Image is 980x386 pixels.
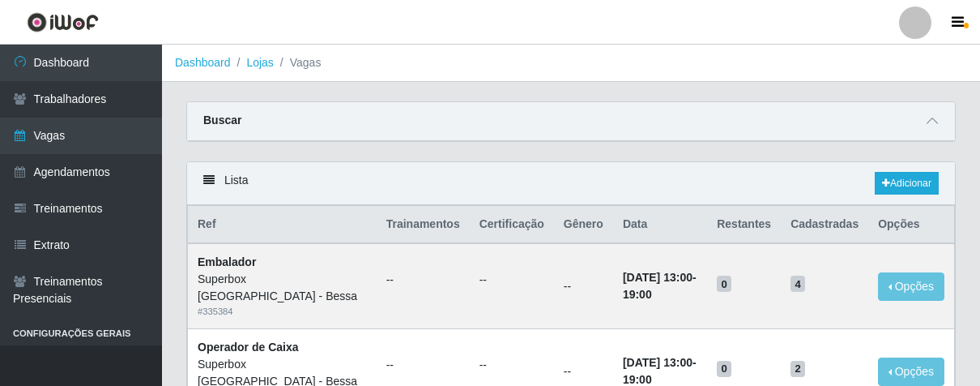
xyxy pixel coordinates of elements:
[623,271,697,301] strong: -
[781,206,868,244] th: Cadastradas
[175,56,231,69] a: Dashboard
[27,12,99,32] img: CoreUI Logo
[790,361,805,377] span: 2
[875,172,939,195] a: Adicionar
[162,45,980,82] nav: breadcrumb
[868,206,954,244] th: Opções
[554,243,613,328] td: --
[386,357,460,374] ul: --
[203,114,241,127] strong: Buscar
[878,358,944,386] button: Opções
[188,206,377,244] th: Ref
[479,272,544,289] ul: --
[274,54,322,71] li: Vagas
[623,373,652,386] time: 19:00
[707,206,781,244] th: Restantes
[623,288,652,301] time: 19:00
[878,272,944,301] button: Opções
[187,162,955,205] div: Lista
[623,356,697,386] strong: -
[717,276,731,292] span: 0
[386,272,460,289] ul: --
[717,361,731,377] span: 0
[554,206,613,244] th: Gênero
[198,255,256,268] strong: Embalador
[198,271,367,305] div: Superbox [GEOGRAPHIC_DATA] - Bessa
[470,206,554,244] th: Certificação
[198,305,367,319] div: # 335384
[377,206,470,244] th: Trainamentos
[623,356,692,369] time: [DATE] 13:00
[479,357,544,374] ul: --
[198,341,299,354] strong: Operador de Caixa
[246,56,273,69] a: Lojas
[623,271,692,284] time: [DATE] 13:00
[613,206,707,244] th: Data
[790,276,805,292] span: 4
